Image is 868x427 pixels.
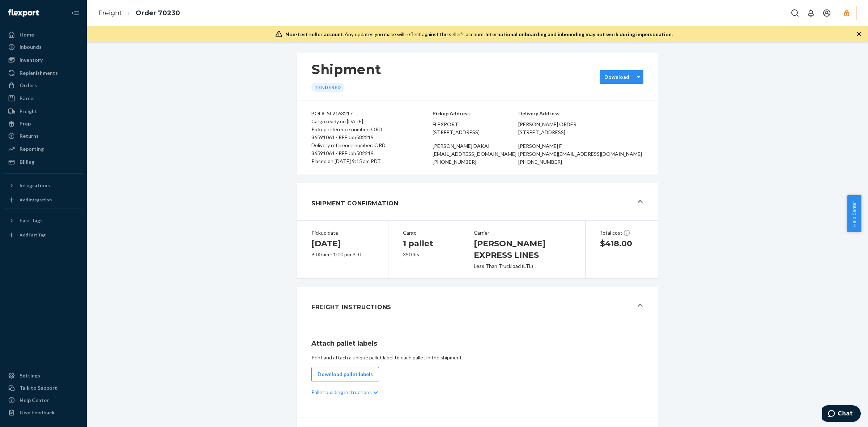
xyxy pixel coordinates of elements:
a: Reporting [4,143,82,155]
div: Inventory [20,56,43,64]
div: Add Fast Tag [20,232,46,238]
img: Flexport logo [8,9,39,17]
div: Tendered [311,83,344,92]
button: Talk to Support [4,382,82,394]
div: BOL#: SL2163217 [311,110,403,118]
button: Help Center [847,195,861,232]
div: Less Than Truckload (LTL) [474,262,571,270]
div: Fast Tags [20,217,43,224]
div: Any updates you make will reflect against the seller's account. [285,31,673,38]
p: Delivery Address [518,110,644,118]
button: Close Navigation [68,6,82,20]
div: Pickup reference number: ORD 86591064 / REF Job582219 [311,125,403,141]
div: Inbounds [20,43,42,51]
h1: [PERSON_NAME] EXPRESS LINES [474,238,571,261]
a: Order 70230 [136,9,180,17]
div: Talk to Support [20,384,57,392]
a: Settings [4,370,82,381]
div: [PERSON_NAME] F [518,142,644,150]
div: Add Integration [20,197,52,203]
a: Replenishments [4,67,82,79]
span: 1 pallet [403,239,433,248]
span: Non-test seller account: [285,31,345,37]
h1: $418.00 [600,238,643,249]
div: Replenishments [20,69,58,77]
div: 350 lbs [403,251,444,258]
a: Add Integration [4,194,82,206]
span: FLEXPORT [STREET_ADDRESS] [433,120,518,136]
h1: Shipment [311,62,381,77]
button: Shipment Confirmation [297,183,658,220]
span: International onboarding and inbounding may not work during impersonation. [485,31,673,37]
a: Parcel [4,93,82,104]
div: Pickup date [311,229,374,236]
div: Cargo ready on [DATE] [311,118,403,125]
h1: [DATE] [311,238,374,249]
a: Prep [4,118,82,129]
div: 9:00 am - 1:00 pm PDT [311,251,374,258]
p: Pickup Address [433,110,518,118]
iframe: Opens a widget where you can chat to one of our agents [822,405,861,423]
div: [PERSON_NAME][EMAIL_ADDRESS][DOMAIN_NAME] [518,150,644,158]
a: Returns [4,130,82,142]
a: Freight [4,106,82,117]
div: Returns [20,132,39,140]
button: Give Feedback [4,407,82,418]
div: Settings [20,372,40,379]
div: [PHONE_NUMBER] [518,158,644,166]
div: Carrier [474,229,571,236]
div: Home [20,31,34,38]
a: Billing [4,156,82,168]
div: [EMAIL_ADDRESS][DOMAIN_NAME] [433,150,518,158]
div: Help Center [20,397,49,404]
div: Pallet building instructions [311,381,643,403]
div: Give Feedback [20,409,55,416]
div: Placed on [DATE] 9:15 am PDT [311,157,403,165]
a: Inbounds [4,41,82,53]
div: Freight [20,108,37,115]
a: Freight [98,9,122,17]
h1: Attach pallet labels [311,339,643,348]
h1: Shipment Confirmation [311,199,399,208]
div: [PHONE_NUMBER] [433,158,518,166]
a: Inventory [4,54,82,66]
button: Download pallet labels [311,367,379,381]
button: Open Search Box [788,6,802,20]
button: Open notifications [804,6,818,20]
div: Prep [20,120,31,127]
button: Open account menu [820,6,834,20]
ol: breadcrumbs [93,3,186,24]
div: Reporting [20,145,44,153]
div: Print and attach a unique pallet label to each pallet in the shipment. [311,354,643,361]
a: Add Fast Tag [4,229,82,241]
div: Cargo [403,229,444,236]
div: Total cost [599,229,644,236]
div: Orders [20,82,37,89]
a: Home [4,29,82,40]
div: Parcel [20,95,35,102]
div: Delivery reference number: ORD 86591064 / REF Job582219 [311,141,403,157]
button: Fast Tags [4,215,82,226]
a: Help Center [4,394,82,406]
div: Billing [20,158,34,166]
div: Integrations [20,182,50,189]
a: Orders [4,80,82,91]
div: [PERSON_NAME] DAKAI [433,142,518,150]
button: Integrations [4,180,82,191]
button: Freight Instructions [297,287,658,324]
h1: Freight Instructions [311,303,391,312]
div: Download [604,73,629,81]
span: [PERSON_NAME] ORDER [STREET_ADDRESS] [518,120,644,136]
